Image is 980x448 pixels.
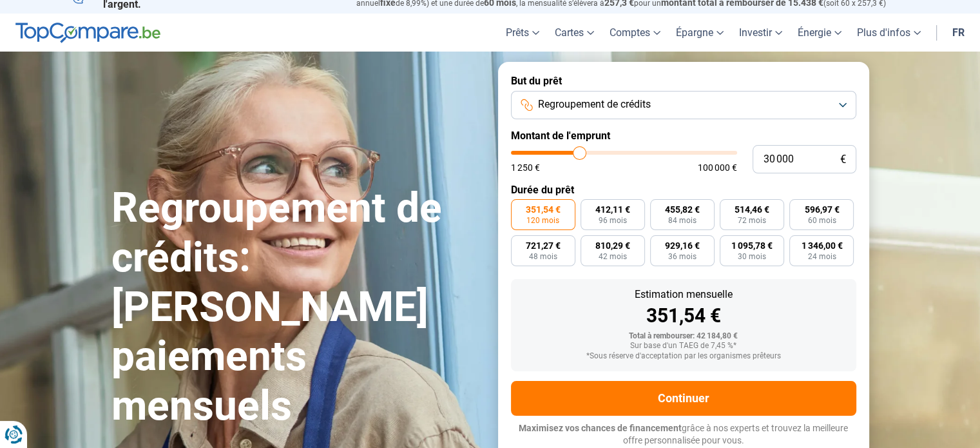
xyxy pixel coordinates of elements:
[698,163,737,172] span: 100 000 €
[511,422,856,447] p: grâce à nos experts et trouvez la meilleure offre personnalisée pour vous.
[529,253,557,260] span: 48 mois
[595,205,630,214] span: 412,11 €
[731,241,773,250] span: 1 095,78 €
[526,241,561,250] span: 721,27 €
[731,14,790,52] a: Investir
[15,23,160,43] img: TopCompare
[526,205,561,214] span: 351,54 €
[665,205,700,214] span: 455,82 €
[521,289,846,300] div: Estimation mensuelle
[807,253,836,260] span: 24 mois
[511,381,856,416] button: Continuer
[735,205,769,214] span: 514,46 €
[840,154,846,165] span: €
[945,14,972,52] a: fr
[547,14,602,52] a: Cartes
[738,217,766,224] span: 72 mois
[521,332,846,341] div: Total à rembourser: 42 184,80 €
[521,306,846,326] div: 351,54 €
[526,217,559,224] span: 120 mois
[849,14,928,52] a: Plus d'infos
[511,91,856,119] button: Regroupement de crédits
[599,217,627,224] span: 96 mois
[498,14,547,52] a: Prêts
[807,217,836,224] span: 60 mois
[665,241,700,250] span: 929,16 €
[595,241,630,250] span: 810,29 €
[668,217,697,224] span: 84 mois
[511,163,540,172] span: 1 250 €
[599,253,627,260] span: 42 mois
[511,184,856,196] label: Durée du prêt
[602,14,668,52] a: Comptes
[801,241,842,250] span: 1 346,00 €
[668,253,697,260] span: 36 mois
[668,14,731,52] a: Épargne
[511,130,856,142] label: Montant de l'emprunt
[738,253,766,260] span: 30 mois
[521,342,846,351] div: Sur base d'un TAEG de 7,45 %*
[511,75,856,87] label: But du prêt
[521,352,846,361] div: *Sous réserve d'acceptation par les organismes prêteurs
[519,423,682,433] span: Maximisez vos chances de financement
[790,14,849,52] a: Énergie
[804,205,839,214] span: 596,97 €
[538,97,651,112] span: Regroupement de crédits
[111,184,483,431] h1: Regroupement de crédits: [PERSON_NAME] paiements mensuels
